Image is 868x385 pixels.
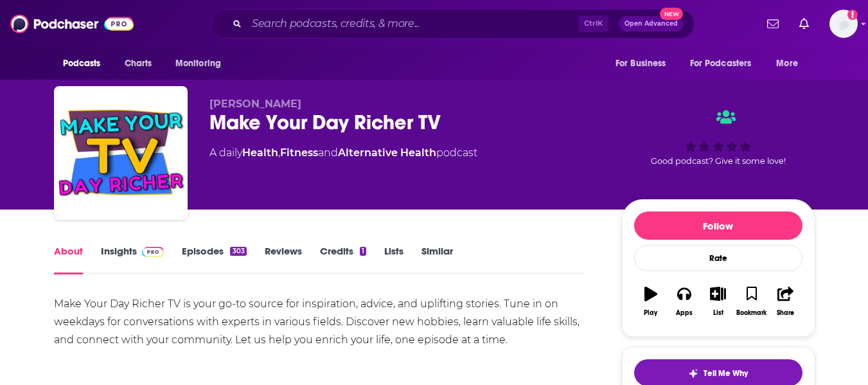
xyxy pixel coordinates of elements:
button: open menu [166,51,238,76]
span: Ctrl K [578,15,608,32]
div: Good podcast? Give it some love! [622,98,815,177]
svg: Add a profile image [847,10,858,20]
span: More [776,55,798,73]
a: Health [242,147,278,159]
span: Monitoring [175,55,221,73]
div: 303 [230,247,246,256]
div: Bookmark [736,309,766,317]
span: Charts [125,55,152,73]
span: and [318,147,338,159]
span: For Podcasters [690,55,752,73]
div: 1 [360,247,366,256]
div: Rate [634,245,802,271]
a: Credits1 [320,245,366,274]
img: tell me why sparkle [688,368,698,379]
a: Show notifications dropdown [762,13,784,35]
a: Episodes303 [182,245,246,274]
span: [PERSON_NAME] [209,98,301,110]
a: Lists [384,245,403,274]
div: Search podcasts, credits, & more... [211,9,695,39]
span: Good podcast? Give it some love! [651,156,786,166]
button: Follow [634,211,802,240]
span: , [278,147,280,159]
div: A daily podcast [209,145,477,161]
button: Bookmark [735,278,768,325]
span: Tell Me Why [704,368,748,379]
a: Fitness [280,147,318,159]
button: open menu [54,51,118,76]
a: Similar [421,245,453,274]
span: New [660,8,683,20]
a: InsightsPodchaser Pro [101,245,164,274]
a: Alternative Health [338,147,436,159]
input: Search podcasts, credits, & more... [247,13,578,34]
a: Charts [116,51,160,76]
button: open menu [767,51,814,76]
a: Reviews [265,245,302,274]
button: Open AdvancedNew [619,16,684,31]
div: List [713,309,723,317]
div: Apps [676,309,693,317]
a: About [54,245,83,274]
div: Make Your Day Richer TV is your go-to source for inspiration, advice, and uplifting stories. Tune... [54,295,584,349]
button: List [701,278,734,325]
img: Make Your Day Richer TV [57,89,185,217]
img: User Profile [829,10,858,38]
a: Show notifications dropdown [794,13,814,35]
button: Play [634,278,668,325]
span: Logged in as angelabellBL2024 [829,10,858,38]
span: Open Advanced [624,21,678,27]
img: Podchaser Pro [142,247,164,257]
span: Podcasts [63,55,101,73]
button: Share [768,278,802,325]
span: For Business [616,55,666,73]
button: open menu [682,51,770,76]
img: Podchaser - Follow, Share and Rate Podcasts [10,12,134,36]
button: Show profile menu [829,10,858,38]
button: open menu [607,51,682,76]
button: Apps [668,278,701,325]
div: Play [644,309,657,317]
div: Share [777,309,794,317]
